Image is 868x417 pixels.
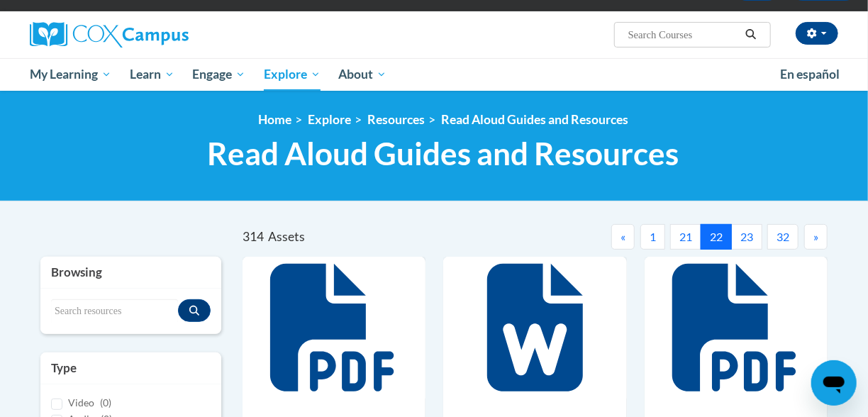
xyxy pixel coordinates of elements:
nav: Pagination Navigation [535,224,828,250]
a: About [330,58,396,91]
span: 314 [243,229,264,244]
input: Search resources [51,299,178,323]
a: Engage [183,58,255,91]
span: Engage [192,66,245,83]
button: 1 [640,224,665,250]
span: Read Aloud Guides and Resources [208,135,679,172]
span: Assets [269,229,306,244]
iframe: Button to launch messaging window [811,360,857,406]
a: Read Aloud Guides and Resources [441,112,628,127]
h3: Browsing [51,264,211,281]
button: Account Settings [796,22,838,45]
button: Search [740,26,762,43]
button: Search resources [178,299,211,322]
a: Cox Campus [30,22,285,48]
a: My Learning [21,58,121,91]
button: 22 [701,224,732,250]
input: Search Courses [627,26,740,43]
div: Main menu [19,58,849,91]
span: About [338,66,386,83]
a: En español [771,60,849,89]
span: Explore [264,66,321,83]
span: Video [68,396,94,408]
span: En español [780,67,840,82]
button: 32 [767,224,799,250]
button: Next [804,224,828,250]
a: Learn [121,58,184,91]
a: Explore [255,58,330,91]
a: Explore [308,112,351,127]
span: Learn [130,66,174,83]
span: My Learning [30,66,111,83]
span: » [813,230,818,243]
a: Home [258,112,291,127]
a: Resources [367,112,425,127]
button: 23 [731,224,762,250]
span: (0) [100,396,111,408]
h3: Type [51,360,211,377]
button: Previous [611,224,635,250]
span: « [621,230,625,243]
img: Cox Campus [30,22,189,48]
button: 21 [670,224,701,250]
